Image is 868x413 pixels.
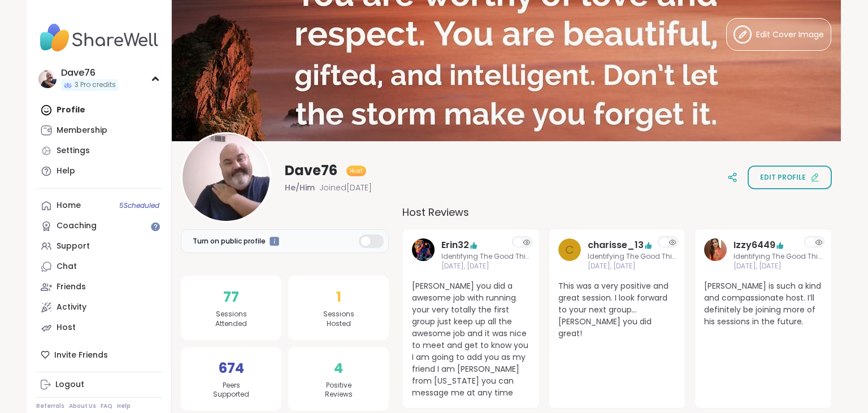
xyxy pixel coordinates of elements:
div: Activity [57,302,86,313]
a: Friends [36,277,162,297]
a: Referrals [36,402,64,410]
span: Sessions Hosted [323,310,354,329]
a: Help [117,402,131,410]
img: Izzy6449 [704,238,727,261]
span: Sessions Attended [215,310,247,329]
div: Host [57,322,76,333]
span: c [565,241,574,258]
a: Membership [36,120,162,141]
button: Edit profile [748,166,832,189]
a: Erin32 [441,238,469,252]
span: Dave76 [285,162,337,180]
span: Identifying The Good Things About Yourself [588,252,676,262]
span: [DATE], [DATE] [588,262,676,271]
img: Erin32 [412,238,435,261]
div: Membership [57,125,107,136]
span: [PERSON_NAME] you did a awesome job with running your very totally the first group just keep up a... [412,280,530,399]
span: [PERSON_NAME] is such a kind and compassionate host. I’ll definitely be joining more of his sessi... [704,280,822,328]
a: Erin32 [412,238,435,271]
div: Coaching [57,220,97,232]
a: Izzy6449 [734,238,775,252]
a: Host [36,318,162,338]
span: [DATE], [DATE] [441,262,530,271]
span: Joined [DATE] [319,182,372,193]
span: Positive Reviews [325,381,353,400]
div: Chat [57,261,77,272]
span: 5 Scheduled [119,201,159,210]
span: [DATE], [DATE] [734,262,822,271]
a: Help [36,161,162,181]
iframe: Spotlight [270,237,279,246]
span: 3 Pro credits [75,80,116,90]
a: FAQ [101,402,112,410]
a: Settings [36,141,162,161]
a: c [558,238,581,271]
a: charisse_13 [588,238,644,252]
span: 77 [223,287,239,307]
a: About Us [69,402,96,410]
div: Dave76 [61,67,118,79]
span: 4 [334,358,343,379]
span: Edit profile [760,172,806,182]
span: Edit Cover Image [756,29,824,41]
span: Turn on public profile [193,236,266,246]
div: Support [57,241,90,252]
img: ShareWell Nav Logo [36,18,162,58]
div: Settings [57,145,90,156]
a: Izzy6449 [704,238,727,271]
div: Friends [57,281,86,293]
a: Logout [36,375,162,395]
span: Identifying The Good Things About Yourself [441,252,530,262]
div: Home [57,200,81,211]
a: Home5Scheduled [36,195,162,216]
div: Logout [55,379,84,390]
span: Identifying The Good Things About Yourself [734,252,822,262]
img: Dave76 [38,70,57,88]
span: Peers Supported [213,381,249,400]
span: This was a very positive and great session. I look forward to your next group… [PERSON_NAME] you ... [558,280,676,340]
a: Coaching [36,216,162,236]
div: Invite Friends [36,345,162,365]
span: 1 [336,287,341,307]
span: 674 [219,358,244,379]
img: Dave76 [183,134,270,221]
button: Edit Cover Image [726,18,831,51]
span: He/Him [285,182,315,193]
iframe: Spotlight [151,222,160,231]
a: Support [36,236,162,257]
div: Help [57,166,75,177]
span: Host [350,167,363,175]
a: Activity [36,297,162,318]
a: Chat [36,257,162,277]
